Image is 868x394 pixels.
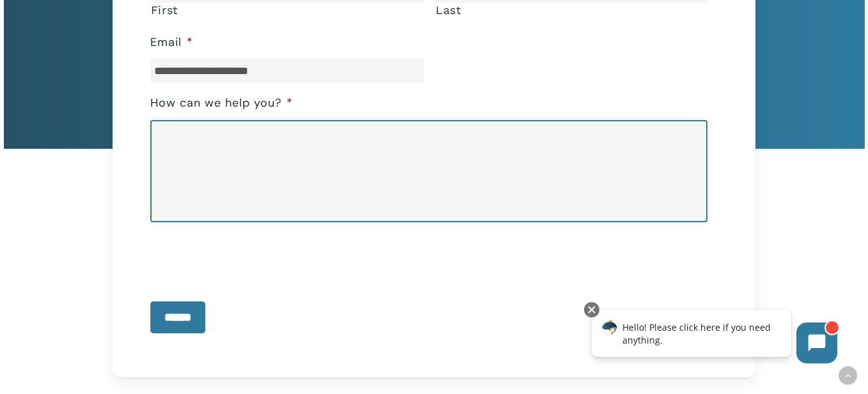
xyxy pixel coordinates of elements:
[436,4,708,17] label: Last
[150,35,193,50] label: Email
[151,4,423,17] label: First
[150,231,345,281] iframe: reCAPTCHA
[578,299,850,376] iframe: Chatbot
[150,96,293,110] label: How can we help you?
